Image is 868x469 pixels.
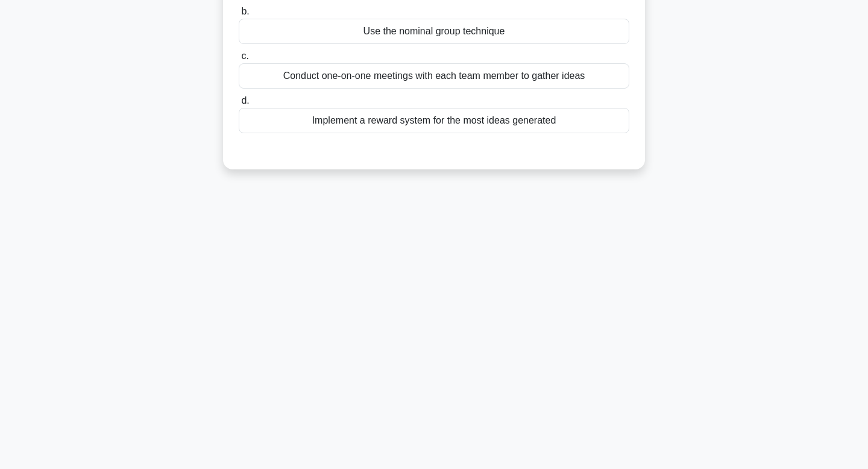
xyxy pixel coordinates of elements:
div: Conduct one-on-one meetings with each team member to gather ideas [239,63,629,89]
span: d. [241,95,249,105]
span: c. [241,51,248,61]
span: b. [241,6,249,16]
div: Use the nominal group technique [239,19,629,44]
div: Implement a reward system for the most ideas generated [239,108,629,133]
